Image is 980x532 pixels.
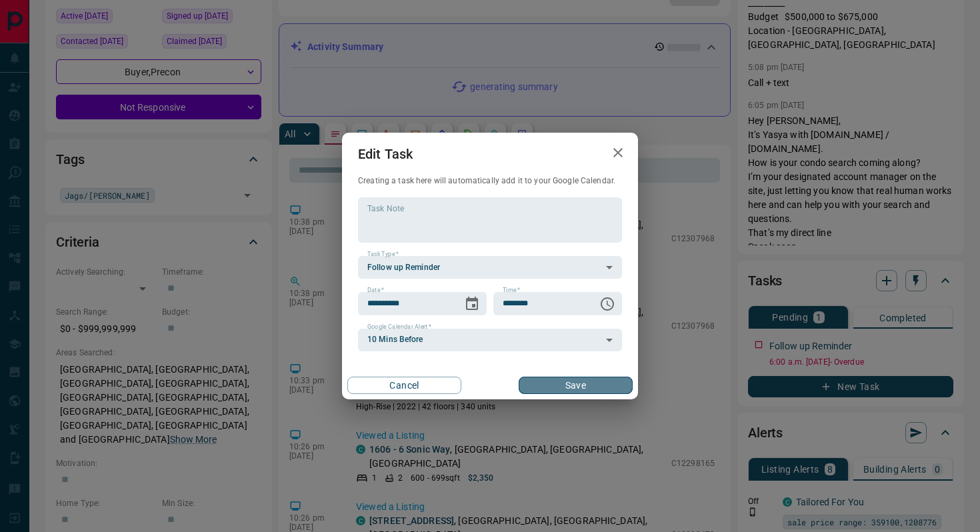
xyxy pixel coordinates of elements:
label: Time [503,286,520,295]
label: Task Type [367,250,399,259]
div: Follow up Reminder [358,256,622,279]
button: Choose date, selected date is Aug 19, 2025 [459,291,485,317]
label: Date [367,286,384,295]
label: Google Calendar Alert [367,323,431,331]
button: Choose time, selected time is 6:00 AM [594,291,621,317]
h2: Edit Task [342,133,429,175]
p: Creating a task here will automatically add it to your Google Calendar. [358,175,622,187]
div: 10 Mins Before [358,329,622,351]
button: Save [519,377,633,394]
button: Cancel [347,377,461,394]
